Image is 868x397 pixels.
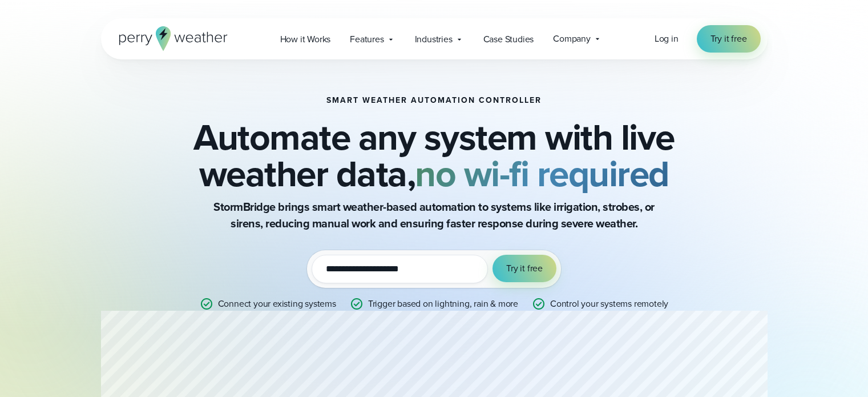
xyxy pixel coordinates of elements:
a: Log in [655,32,679,46]
p: Trigger based on lightning, rain & more [368,297,518,311]
p: Connect your existing systems [218,297,336,311]
h1: Smart Weather Automation Controller [326,96,542,105]
span: Industries [415,33,453,46]
h2: Automate any system with live weather data, [158,119,710,192]
span: Company [553,32,591,46]
span: Features [350,33,383,46]
button: Try it free [492,255,556,282]
strong: no wi-fi required [415,147,669,200]
span: How it Works [280,33,331,46]
a: How it Works [271,27,341,51]
span: Try it free [506,262,543,275]
a: Case Studies [474,27,544,51]
p: StormBridge brings smart weather-based automation to systems like irrigation, strobes, or sirens,... [206,199,663,232]
a: Try it free [697,25,761,53]
p: Control your systems remotely [550,297,668,311]
span: Log in [655,32,679,45]
span: Case Studies [483,33,534,46]
span: Try it free [710,32,747,46]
